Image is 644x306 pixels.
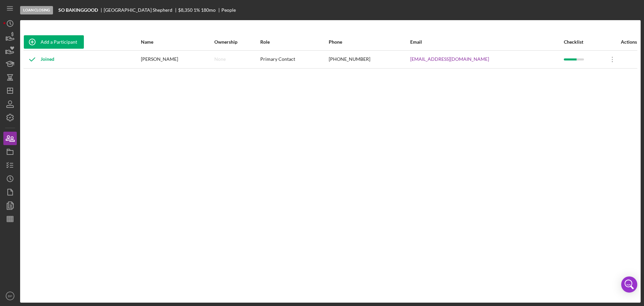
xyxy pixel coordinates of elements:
div: Name [141,39,213,45]
div: Email [410,39,563,45]
button: Add a Participant [24,35,84,49]
div: 1 % [194,7,200,13]
div: Ownership [214,39,260,45]
div: [GEOGRAPHIC_DATA] Shepherd [104,7,178,13]
div: None [214,56,226,62]
div: [PHONE_NUMBER] [329,51,410,68]
div: [PERSON_NAME] [141,51,213,68]
div: Primary Contact [260,51,328,68]
div: Open Intercom Messenger [621,276,637,293]
text: BP [8,294,12,298]
a: [EMAIL_ADDRESS][DOMAIN_NAME] [410,56,489,62]
div: Checklist [564,39,603,45]
div: Loan Closing [20,6,53,14]
div: People [221,7,236,13]
div: 180 mo [201,7,216,13]
div: Joined [24,51,54,68]
b: SO BAKINGGOOD [58,7,98,13]
div: Add a Participant [41,35,77,49]
button: BP [3,289,17,303]
div: Actions [604,39,637,45]
div: Role [260,39,328,45]
div: Phone [329,39,410,45]
div: $8,350 [178,7,193,13]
